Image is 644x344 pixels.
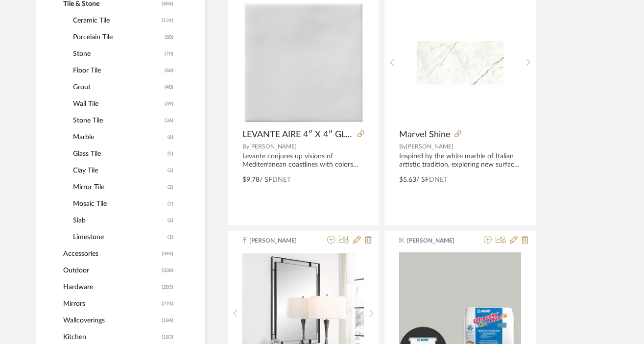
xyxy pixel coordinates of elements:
[167,163,173,178] span: (2)
[242,152,364,169] div: Levante conjures up visions of Mediterranean coastlines with colors that embody sun-kissed beache...
[167,229,173,245] span: (1)
[73,112,162,129] span: Stone Tile
[73,212,165,229] span: Slab
[162,279,173,295] span: (285)
[165,63,173,78] span: (68)
[242,176,260,183] span: $9.78
[73,79,162,96] span: Grout
[63,312,159,329] span: Wallcoverings
[63,295,159,312] span: Mirrors
[167,129,173,145] span: (6)
[167,213,173,228] span: (2)
[399,129,451,140] span: Marvel Shine
[73,12,159,29] span: Ceramic Tile
[165,96,173,112] span: (39)
[400,2,521,123] img: Marvel Shine
[406,144,453,149] span: [PERSON_NAME]
[73,46,162,62] span: Stone
[73,162,165,179] span: Clay Tile
[260,176,272,183] span: / SF
[162,13,173,28] span: (131)
[63,279,159,295] span: Hardware
[399,152,521,169] div: Inspired by the white marble of Italian artistic tradition, exploring new surfaces that are uniqu...
[242,1,364,123] img: LEVANTE AIRE 4″ X 4″ GLOSSY
[73,196,165,212] span: Mosaic Tile
[165,79,173,95] span: (40)
[73,229,165,246] span: Limestone
[73,129,165,146] span: Marble
[73,29,162,46] span: Porcelain Tile
[73,62,162,79] span: Floor Tile
[162,246,173,262] span: (394)
[73,96,162,112] span: Wall Tile
[162,263,173,278] span: (338)
[429,176,448,183] span: DNET
[162,313,173,328] span: (184)
[416,176,429,183] span: / SF
[162,296,173,312] span: (274)
[167,179,173,195] span: (2)
[249,144,297,149] span: [PERSON_NAME]
[272,176,291,183] span: DNET
[407,236,469,245] span: [PERSON_NAME]
[63,262,159,279] span: Outdoor
[242,129,354,140] span: LEVANTE AIRE 4″ X 4″ GLOSSY
[165,29,173,45] span: (80)
[167,196,173,212] span: (2)
[249,236,311,245] span: [PERSON_NAME]
[73,146,165,162] span: Glass Tile
[165,46,173,62] span: (70)
[63,246,159,262] span: Accessories
[399,144,406,149] span: By
[167,146,173,162] span: (5)
[242,144,249,149] span: By
[399,176,416,183] span: $5.63
[165,113,173,128] span: (36)
[73,179,165,196] span: Mirror Tile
